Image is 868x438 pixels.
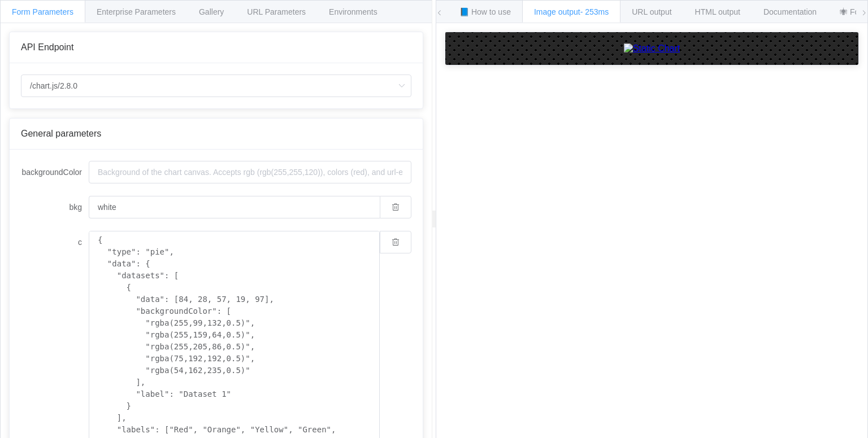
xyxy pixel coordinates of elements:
img: Static Chart [624,43,680,54]
span: Form Parameters [12,7,73,16]
span: Documentation [763,7,817,16]
span: URL Parameters [247,7,306,16]
span: API Endpoint [21,42,73,52]
label: backgroundColor [21,161,89,183]
span: 📘 How to use [459,7,511,16]
input: Background of the chart canvas. Accepts rgb (rgb(255,255,120)), colors (red), and url-encoded hex... [89,161,411,183]
span: HTML output [695,7,740,16]
input: Background of the chart canvas. Accepts rgb (rgb(255,255,120)), colors (red), and url-encoded hex... [89,196,380,218]
a: Static Chart [457,43,847,54]
span: Image output [534,7,609,16]
input: Select [21,75,411,97]
span: URL output [632,7,671,16]
span: Environments [329,7,377,16]
label: c [21,231,89,253]
label: bkg [21,196,89,218]
span: - 253ms [580,7,609,16]
span: General parameters [21,129,101,138]
span: Enterprise Parameters [97,7,176,16]
span: Gallery [199,7,224,16]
